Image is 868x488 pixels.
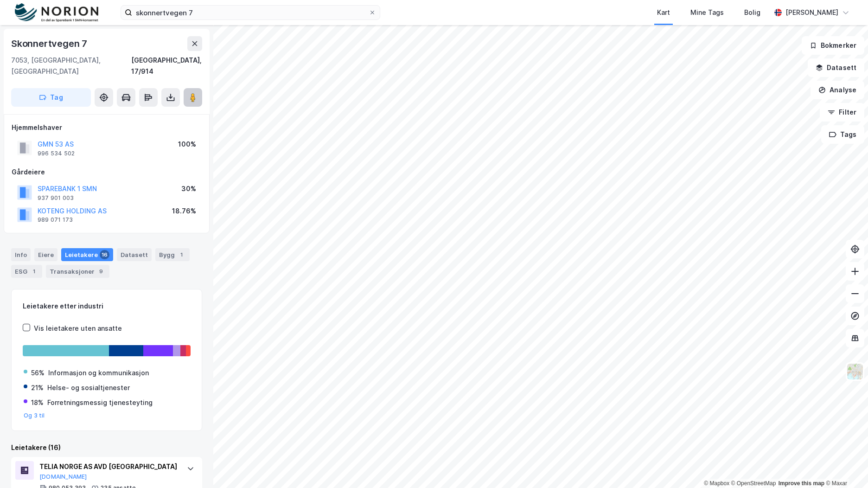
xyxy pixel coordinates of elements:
div: 30% [181,183,196,194]
div: Info [11,248,31,261]
button: Tag [11,88,91,107]
div: Eiere [34,248,57,261]
div: 989 071 173 [38,216,73,224]
button: Datasett [808,58,864,77]
div: 18% [31,397,44,408]
div: TELIA NORGE AS AVD [GEOGRAPHIC_DATA] [39,461,178,472]
iframe: Chat Widget [822,443,868,488]
a: Mapbox [704,480,729,487]
div: Mine Tags [690,7,724,18]
div: Bygg [155,248,190,261]
div: [PERSON_NAME] [785,7,838,18]
div: Leietakere (16) [11,442,202,453]
div: Helse- og sosialtjenester [47,382,130,393]
div: Hjemmelshaver [12,122,202,133]
div: 21% [31,382,44,393]
div: Kontrollprogram for chat [822,443,868,488]
div: Leietakere [61,248,113,261]
div: Gårdeiere [12,167,202,178]
div: Datasett [117,248,152,261]
div: Informasjon og kommunikasjon [48,367,149,379]
a: OpenStreetMap [731,480,776,487]
div: Bolig [744,7,760,18]
div: 18.76% [172,205,196,217]
button: Bokmerker [802,36,864,55]
div: Leietakere etter industri [23,301,191,312]
div: Vis leietakere uten ansatte [34,323,122,334]
button: Filter [820,103,864,122]
div: Skonnertvegen 7 [11,36,89,51]
button: Analyse [811,81,864,99]
div: 1 [29,267,38,276]
div: 937 901 003 [38,194,74,202]
div: 1 [177,250,186,259]
div: ESG [11,265,42,278]
div: Transaksjoner [46,265,109,278]
div: 16 [100,250,109,259]
div: Kart [657,7,670,18]
img: Z [846,363,864,380]
a: Improve this map [779,480,824,487]
div: Forretningsmessig tjenesteyting [47,397,153,408]
div: 9 [96,267,106,276]
button: Tags [821,125,864,144]
input: Søk på adresse, matrikkel, gårdeiere, leietakere eller personer [132,6,369,19]
div: 56% [31,367,45,379]
div: 996 534 502 [38,150,75,157]
div: 100% [178,139,196,150]
button: [DOMAIN_NAME] [39,473,87,481]
div: 7053, [GEOGRAPHIC_DATA], [GEOGRAPHIC_DATA] [11,55,131,77]
img: norion-logo.80e7a08dc31c2e691866.png [15,3,98,22]
button: Og 3 til [24,412,45,419]
div: [GEOGRAPHIC_DATA], 17/914 [131,55,202,77]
